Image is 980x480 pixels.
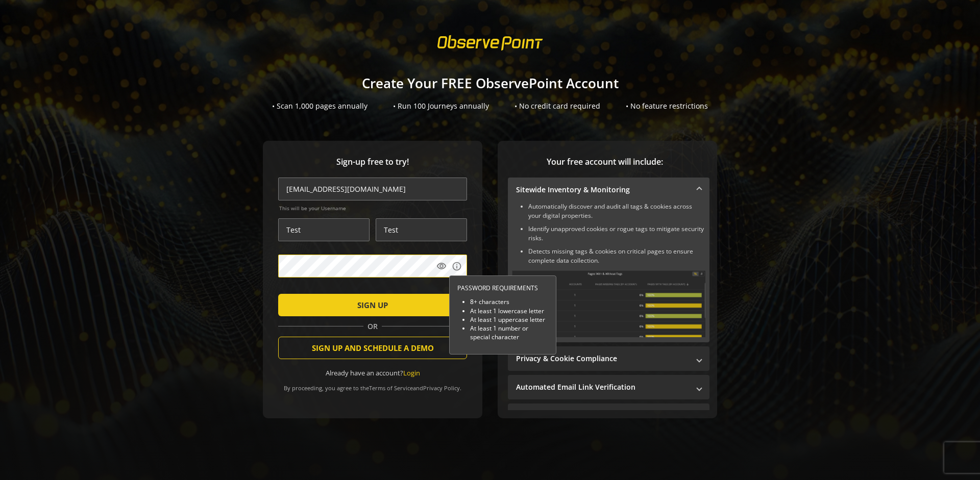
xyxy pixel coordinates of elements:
div: Sitewide Inventory & Monitoring [508,202,709,342]
button: SIGN UP [278,294,467,316]
mat-icon: info [452,261,462,271]
li: Identify unapproved cookies or rogue tags to mitigate security risks. [528,224,705,243]
span: SIGN UP AND SCHEDULE A DEMO [312,339,434,357]
span: Sign-up free to try! [278,156,467,168]
input: First Name * [278,218,370,241]
div: • Scan 1,000 pages annually [272,101,367,111]
mat-panel-title: Automated Email Link Verification [516,382,689,392]
mat-panel-title: Sitewide Inventory & Monitoring [516,185,689,195]
div: PASSWORD REQUIREMENTS [457,284,548,292]
li: At least 1 uppercase letter [470,315,548,324]
span: Your free account will include: [508,156,702,168]
img: Sitewide Inventory & Monitoring [512,270,705,337]
div: By proceeding, you agree to the and . [278,377,467,392]
div: • No credit card required [514,101,600,111]
li: 8+ characters [470,297,548,306]
li: Automatically discover and audit all tags & cookies across your digital properties. [528,202,705,220]
input: Last Name * [376,218,467,241]
a: Privacy Policy [423,384,460,392]
mat-expansion-panel-header: Performance Monitoring with Web Vitals [508,403,709,428]
button: SIGN UP AND SCHEDULE A DEMO [278,337,467,359]
span: SIGN UP [357,296,388,314]
span: This will be your Username [279,205,467,212]
div: • Run 100 Journeys annually [393,101,489,111]
span: OR [363,321,382,332]
mat-expansion-panel-header: Sitewide Inventory & Monitoring [508,178,709,202]
li: At least 1 lowercase letter [470,307,548,315]
mat-panel-title: Privacy & Cookie Compliance [516,353,689,364]
input: Email Address (name@work-email.com) * [278,178,467,200]
mat-expansion-panel-header: Automated Email Link Verification [508,375,709,399]
mat-expansion-panel-header: Privacy & Cookie Compliance [508,346,709,371]
li: Detects missing tags & cookies on critical pages to ensure complete data collection. [528,247,705,265]
mat-icon: visibility [436,261,447,271]
div: • No feature restrictions [626,101,708,111]
div: Already have an account? [278,368,467,378]
a: Terms of Service [369,384,413,392]
li: At least 1 number or special character [470,324,548,341]
a: Login [403,368,420,377]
